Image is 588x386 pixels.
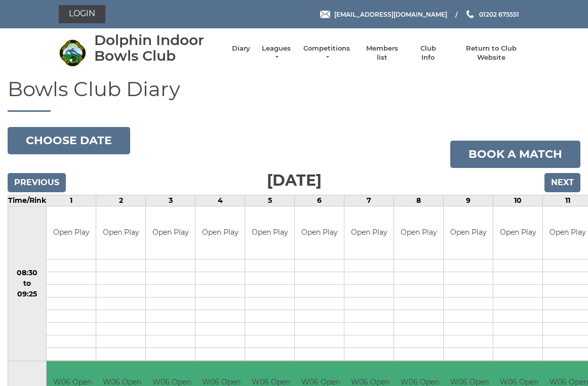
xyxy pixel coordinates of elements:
input: Previous [8,173,66,192]
td: 7 [344,195,394,206]
a: Book a match [450,141,580,168]
td: 10 [493,195,543,206]
span: 01202 675551 [479,10,519,18]
h1: Bowls Club Diary [8,78,580,112]
td: Open Play [245,206,294,260]
img: Email [320,11,330,18]
td: 3 [146,195,195,206]
a: Phone us 01202 675551 [465,10,519,19]
input: Next [544,173,580,192]
a: Club Info [413,44,443,62]
a: Login [59,5,105,23]
td: 8 [394,195,444,206]
td: Open Play [47,206,96,260]
a: Members list [361,44,403,62]
td: Open Play [96,206,145,260]
a: Diary [232,44,250,53]
img: Dolphin Indoor Bowls Club [59,39,87,67]
a: Return to Club Website [453,44,529,62]
td: Open Play [295,206,344,260]
img: Phone us [466,10,474,18]
a: Leagues [260,44,292,62]
td: 1 [47,195,96,206]
td: 5 [245,195,295,206]
div: Dolphin Indoor Bowls Club [94,32,222,64]
td: 08:30 to 09:25 [8,206,47,361]
td: Open Play [146,206,195,260]
a: Email [EMAIL_ADDRESS][DOMAIN_NAME] [320,10,447,19]
td: Time/Rink [8,195,47,206]
td: 4 [195,195,245,206]
td: Open Play [344,206,394,260]
td: 9 [444,195,493,206]
a: Competitions [302,44,351,62]
td: Open Play [394,206,443,260]
td: Open Play [493,206,542,260]
button: Choose date [8,127,130,154]
td: Open Play [444,206,493,260]
td: 6 [295,195,344,206]
td: Open Play [195,206,245,260]
span: [EMAIL_ADDRESS][DOMAIN_NAME] [334,10,447,18]
td: 2 [96,195,146,206]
